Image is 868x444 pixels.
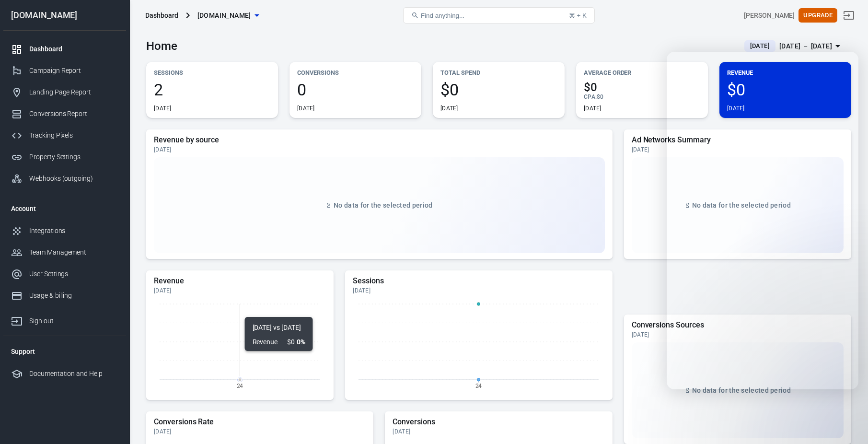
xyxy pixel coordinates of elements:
[29,109,118,119] div: Conversions Report
[29,130,118,140] div: Tracking Pixels
[837,4,860,27] a: Sign out
[632,146,844,153] div: [DATE]
[146,39,177,53] h3: Home
[3,220,126,242] a: Integrations
[584,93,597,100] span: CPA :
[799,8,837,23] button: Upgrade
[779,40,832,52] div: [DATE] － [DATE]
[154,68,270,78] p: Sessions
[597,93,603,100] span: $0
[632,135,844,145] h5: Ad Networks Summary
[3,146,126,168] a: Property Settings
[154,287,326,294] div: [DATE]
[29,87,118,97] div: Landing Page Report
[3,103,126,125] a: Conversions Report
[154,82,270,98] span: 2
[584,82,700,93] span: $0
[3,125,126,146] a: Tracking Pixels
[440,82,557,98] span: $0
[692,386,791,394] span: No data for the selected period
[393,417,604,427] h5: Conversions
[353,287,604,294] div: [DATE]
[421,12,464,19] span: Find anything...
[3,306,126,332] a: Sign out
[3,38,126,60] a: Dashboard
[29,369,118,379] div: Documentation and Help
[584,68,700,78] p: Average Order
[632,320,844,330] h5: Conversions Sources
[29,66,118,76] div: Campaign Report
[297,105,315,112] div: [DATE]
[29,316,118,326] div: Sign out
[3,168,126,189] a: Webhooks (outgoing)
[154,428,366,435] div: [DATE]
[154,417,366,427] h5: Conversions Rate
[237,382,243,389] tspan: 24
[3,60,126,82] a: Campaign Report
[29,291,118,301] div: Usage & billing
[154,146,605,153] div: [DATE]
[154,135,605,145] h5: Revenue by source
[3,263,126,285] a: User Settings
[353,276,604,286] h5: Sessions
[746,41,774,51] span: [DATE]
[737,38,851,54] button: [DATE][DATE] － [DATE]
[29,247,118,257] div: Team Management
[440,105,458,112] div: [DATE]
[194,7,263,24] button: [DOMAIN_NAME]
[3,11,126,20] div: [DOMAIN_NAME]
[569,12,587,19] div: ⌘ + K
[475,382,482,389] tspan: 24
[29,226,118,236] div: Integrations
[3,82,126,103] a: Landing Page Report
[3,285,126,306] a: Usage & billing
[584,105,602,112] div: [DATE]
[197,10,251,22] span: standoutfitpro.com
[29,269,118,279] div: User Settings
[3,197,126,220] li: Account
[297,68,414,78] p: Conversions
[29,152,118,162] div: Property Settings
[29,174,118,184] div: Webhooks (outgoing)
[440,68,557,78] p: Total Spend
[334,201,432,209] span: No data for the selected period
[154,105,172,112] div: [DATE]
[145,11,178,20] div: Dashboard
[632,331,844,339] div: [DATE]
[403,7,595,23] button: Find anything...⌘ + K
[29,44,118,54] div: Dashboard
[744,11,795,21] div: Account id: vFuTmTDd
[3,340,126,363] li: Support
[297,82,414,98] span: 0
[393,428,604,435] div: [DATE]
[835,397,858,420] iframe: Intercom live chat
[667,52,858,389] iframe: Intercom live chat
[154,276,326,286] h5: Revenue
[3,242,126,263] a: Team Management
